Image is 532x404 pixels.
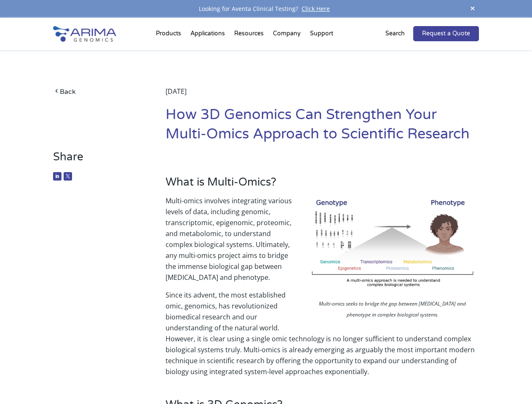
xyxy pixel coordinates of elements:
div: [DATE] [166,86,479,105]
h3: What is Multi-Omics? [166,175,479,195]
a: Click Here [298,5,333,13]
p: Multi-omics involves integrating various levels of data, including genomic, transcriptomic, epige... [166,195,479,290]
img: Arima-Genomics-logo [53,26,116,42]
a: Request a Quote [413,26,479,41]
p: Multi-omics seeks to bridge the gap between [MEDICAL_DATA] and phenotype in complex biological sy... [306,298,479,322]
h1: How 3D Genomics Can Strengthen Your Multi-Omics Approach to Scientific Research [166,105,479,150]
div: Looking for Aventa Clinical Testing? [53,3,479,14]
a: Back [53,86,142,97]
p: Search [385,28,405,39]
p: Since its advent, the most established omic, genomics, has revolutionized biomedical research and... [166,290,479,377]
h3: Share [53,150,142,170]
